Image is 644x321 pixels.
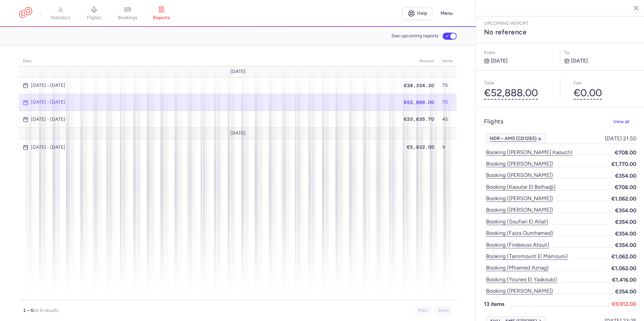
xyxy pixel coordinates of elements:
[391,33,439,39] span: See upcoming reports
[23,308,34,313] strong: 1 – 6
[564,48,636,57] p: to
[31,83,65,88] time: [DATE] - [DATE]
[611,264,636,273] span: €1,062.00
[611,160,636,168] span: €1,770.00
[435,306,453,316] button: Next
[77,6,111,21] a: flights
[484,275,559,284] button: Booking (younes el yaakoubi)
[484,300,636,308] p: 13 items
[615,218,636,226] span: €354.00
[612,300,636,308] span: €9,912.00
[615,172,636,180] span: €354.00
[606,115,636,129] button: View all
[615,206,636,215] span: €354.00
[404,116,434,122] span: €33,635.70
[230,69,246,74] span: [DATE]
[87,15,101,21] span: flights
[414,306,432,316] button: Prev.
[484,263,551,272] button: Booking (mhamed aznag)
[484,194,555,203] button: Booking ([PERSON_NAME])
[564,57,636,65] p: [DATE]
[484,28,636,36] h3: No reference
[615,148,636,157] span: €708.00
[34,308,59,313] span: on 6 results
[484,159,555,168] button: Booking ([PERSON_NAME])
[404,83,434,88] span: €38,334.20
[19,56,400,66] th: date
[43,6,77,21] a: statistics
[407,144,434,150] span: €5,832.00
[438,111,457,128] td: 45
[486,134,546,144] a: NDR – AMS (CD1285)
[615,229,636,238] span: €354.00
[51,15,70,21] span: statistics
[437,7,457,20] button: Menu
[31,100,65,105] time: [DATE] - [DATE]
[611,252,636,261] span: €1,062.00
[404,100,434,105] span: €52,888.00
[484,241,551,249] button: Booking (firdaouss atouli)
[484,217,550,226] button: Booking (soufian el allali)
[613,119,629,124] span: View all
[615,287,636,296] span: €354.00
[111,6,144,21] a: bookings
[438,94,457,111] td: 70
[484,171,555,180] button: Booking ([PERSON_NAME])
[615,183,636,191] span: €708.00
[605,136,636,142] span: [DATE] 21:50
[118,15,137,21] span: bookings
[438,56,457,66] th: items
[484,148,575,157] button: Booking ([PERSON_NAME] kaouch)
[484,229,555,238] button: Booking (faiza oumhamed)
[484,21,529,26] span: Upcoming report
[230,131,246,136] span: [DATE]
[484,183,558,191] button: Booking (kaoutar el belhadji)
[417,11,427,16] span: Help
[144,6,178,21] a: reports
[484,79,547,87] p: Total
[438,139,457,156] td: 9
[484,48,556,57] p: From
[484,206,555,214] button: Booking ([PERSON_NAME])
[402,7,432,20] a: Help
[615,241,636,249] span: €354.00
[31,117,65,122] time: [DATE] - [DATE]
[400,56,438,66] th: amount
[484,287,555,295] button: Booking ([PERSON_NAME])
[484,118,503,126] h4: Flights
[19,7,32,20] a: CitizenPlane red outlined logo
[484,57,556,65] p: [DATE]
[484,252,570,261] button: Booking (tamimount el mamouni)
[153,15,170,21] span: reports
[574,87,602,99] button: €0.00
[31,145,65,150] time: [DATE] - [DATE]
[438,77,457,94] td: 75
[612,276,636,284] span: €1,416.00
[484,87,538,99] button: €52,888.00
[611,194,636,203] span: €1,062.00
[574,79,636,87] p: Fee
